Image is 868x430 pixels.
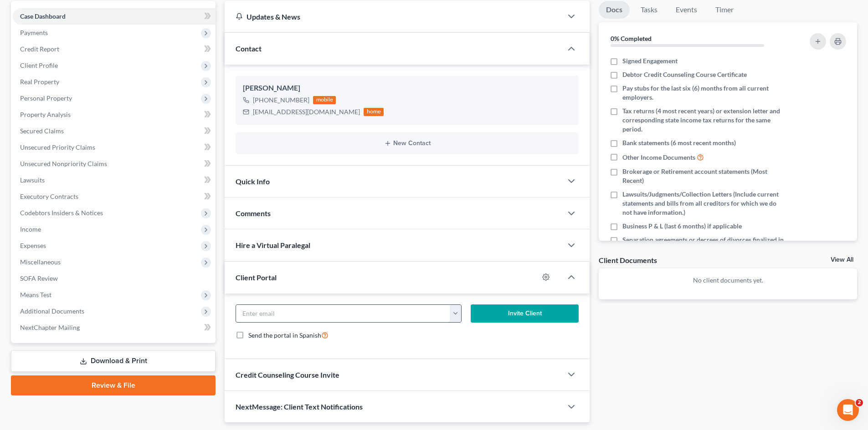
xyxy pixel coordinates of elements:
[837,399,859,421] iframe: Intercom live chat
[236,305,450,322] input: Enter email
[13,172,216,188] a: Lawsuits
[20,258,61,266] span: Miscellaneous
[622,70,747,79] span: Debtor Credit Counseling Course Certificate
[11,375,216,395] a: Review & File
[236,209,271,218] span: Comments
[236,44,262,53] span: Contact
[599,1,630,19] a: Docs
[20,242,46,249] span: Expenses
[633,1,665,19] a: Tasks
[253,96,309,105] div: [PHONE_NUMBER]
[20,274,58,282] span: SOFA Review
[236,402,363,411] span: NextMessage: Client Text Notifications
[622,167,785,185] span: Brokerage or Retirement account statements (Most Recent)
[20,111,71,118] span: Property Analysis
[20,61,58,69] span: Client Profile
[831,257,853,263] a: View All
[622,190,785,217] span: Lawsuits/Judgments/Collection Letters (Include current statements and bills from all creditors fo...
[313,96,336,104] div: mobile
[13,156,216,172] a: Unsecured Nonpriority Claims
[20,12,66,20] span: Case Dashboard
[13,41,216,57] a: Credit Report
[20,94,72,102] span: Personal Property
[622,84,785,102] span: Pay stubs for the last six (6) months from all current employers.
[364,108,384,116] div: home
[20,78,59,86] span: Real Property
[13,139,216,156] a: Unsecured Priority Claims
[622,56,678,66] span: Signed Engagement
[606,276,850,285] p: No client documents yet.
[622,138,736,147] span: Bank statements (6 most recent months)
[622,106,785,134] span: Tax returns (4 most recent years) or extension letter and corresponding state income tax returns ...
[13,319,216,336] a: NextChapter Mailing
[253,107,360,116] div: [EMAIL_ADDRESS][DOMAIN_NAME]
[708,1,741,19] a: Timer
[668,1,704,19] a: Events
[236,241,310,249] span: Hire a Virtual Paralegal
[20,160,107,167] span: Unsecured Nonpriority Claims
[20,291,51,298] span: Means Test
[248,331,321,339] span: Send the portal in Spanish
[13,188,216,205] a: Executory Contracts
[236,273,277,282] span: Client Portal
[11,350,216,372] a: Download & Print
[622,222,742,231] span: Business P & L (last 6 months) if applicable
[622,153,695,162] span: Other Income Documents
[20,29,48,36] span: Payments
[243,140,571,147] button: New Contact
[236,177,270,186] span: Quick Info
[20,209,103,217] span: Codebtors Insiders & Notices
[20,307,84,315] span: Additional Documents
[13,8,216,25] a: Case Dashboard
[20,192,78,200] span: Executory Contracts
[20,143,95,151] span: Unsecured Priority Claims
[856,399,863,406] span: 2
[236,370,339,379] span: Credit Counseling Course Invite
[20,127,64,135] span: Secured Claims
[243,83,571,94] div: [PERSON_NAME]
[236,12,551,21] div: Updates & News
[13,270,216,287] a: SOFA Review
[20,176,45,184] span: Lawsuits
[20,324,80,331] span: NextChapter Mailing
[13,123,216,139] a: Secured Claims
[20,225,41,233] span: Income
[599,255,657,265] div: Client Documents
[20,45,59,53] span: Credit Report
[622,235,785,253] span: Separation agreements or decrees of divorces finalized in the past 2 years
[611,35,652,42] strong: 0% Completed
[471,304,579,323] button: Invite Client
[13,106,216,123] a: Property Analysis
